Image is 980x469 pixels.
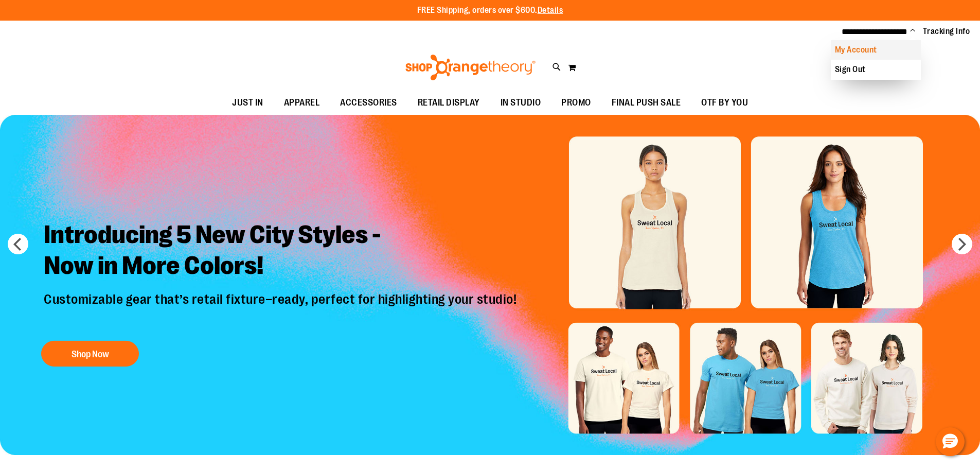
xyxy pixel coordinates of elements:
img: Shop Orangetheory [404,55,537,80]
span: ACCESSORIES [340,91,397,114]
span: JUST IN [232,91,263,114]
span: FINAL PUSH SALE [612,91,681,114]
button: next [952,234,972,254]
a: Introducing 5 New City Styles -Now in More Colors! Customizable gear that’s retail fixture–ready,... [36,211,527,371]
a: APPAREL [274,91,330,115]
p: FREE Shipping, orders over $600. [417,5,563,16]
span: IN STUDIO [501,91,541,114]
button: Hello, have a question? Let’s chat. [936,427,965,456]
span: RETAIL DISPLAY [418,91,480,114]
a: Tracking Info [923,26,970,37]
button: prev [8,234,28,254]
span: APPAREL [284,91,320,114]
span: PROMO [561,91,591,114]
a: ACCESSORIES [330,91,407,115]
a: IN STUDIO [490,91,551,115]
button: Shop Now [41,341,139,367]
a: JUST IN [222,91,274,115]
a: My Account [831,40,921,60]
p: Customizable gear that’s retail fixture–ready, perfect for highlighting your studio! [36,291,527,330]
h2: Introducing 5 New City Styles - Now in More Colors! [36,211,527,291]
a: FINAL PUSH SALE [601,91,691,115]
a: RETAIL DISPLAY [407,91,490,115]
a: Sign Out [831,60,921,79]
a: PROMO [551,91,601,115]
a: Details [538,6,563,15]
span: OTF BY YOU [701,91,748,114]
button: Account menu [910,26,915,37]
a: OTF BY YOU [691,91,758,115]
